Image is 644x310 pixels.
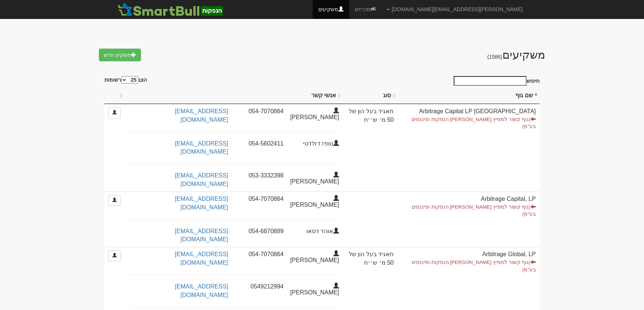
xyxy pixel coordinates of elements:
div: 0549212994 [234,283,289,291]
td: תאגיד בעל הון של 50 מ׳ ש׳׳ח [343,104,397,192]
a: [EMAIL_ADDRESS][DOMAIN_NAME] [175,108,228,123]
img: SmartBull Logo [116,2,225,17]
a: משקיע חדש [99,49,141,61]
a: [EMAIL_ADDRESS][DOMAIN_NAME] [175,196,228,211]
a: [EMAIL_ADDRESS][DOMAIN_NAME] [175,172,228,187]
div: [PERSON_NAME] [289,283,345,297]
small: (גוף קשור למפיץ [PERSON_NAME] הנפקות ופיננסים בע"מ) [412,260,536,272]
small: (גוף קשור למפיץ [PERSON_NAME] הנפקות ופיננסים בע"מ) [412,117,536,129]
div: 054-6870889 [234,227,289,236]
div: [PERSON_NAME] [289,107,345,122]
th: אנשי קשר : activate to sort column ascending [125,88,343,104]
h5: (1586) [487,54,503,60]
label: הצג רשומות [104,76,147,84]
td: Arbitrage Capital, LP [397,192,540,247]
th: שם גוף : activate to sort column descending [397,88,540,104]
span: משקיעים [487,49,545,61]
label: חיפוש [451,76,540,86]
div: 054-7070864 [234,250,289,259]
div: [PERSON_NAME] [289,195,345,209]
div: [PERSON_NAME] [289,250,345,265]
a: [EMAIL_ADDRESS][DOMAIN_NAME] [175,251,228,266]
div: 054-7070864 [234,107,289,116]
div: 054-7070864 [234,195,289,203]
div: [PERSON_NAME] [289,172,345,186]
div: אוהד דסאו [289,227,345,236]
div: טופז דזלדטי [289,140,345,148]
small: (גוף קשור למפיץ [PERSON_NAME] הנפקות ופיננסים בע"מ) [412,204,536,217]
div: 053-3332398 [234,172,289,180]
th: סוג : activate to sort column ascending [343,88,397,104]
a: [EMAIL_ADDRESS][DOMAIN_NAME] [175,140,228,155]
input: חיפוש [454,76,527,86]
th: : activate to sort column ascending [104,88,125,104]
a: [EMAIL_ADDRESS][DOMAIN_NAME] [175,228,228,243]
a: [EMAIL_ADDRESS][DOMAIN_NAME] [175,283,228,298]
div: 054-5602411 [234,140,289,148]
td: Arbitrage Capital LP [GEOGRAPHIC_DATA] [397,104,540,192]
select: הצגרשומות [121,76,138,84]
